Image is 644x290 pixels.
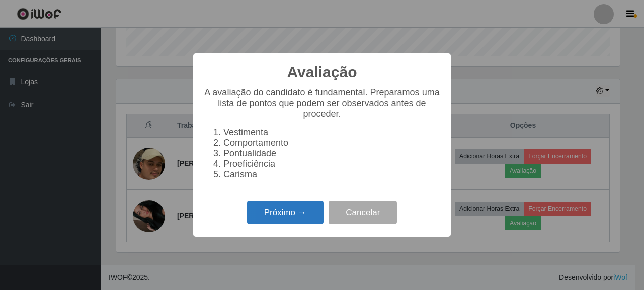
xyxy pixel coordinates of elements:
[329,201,397,224] button: Cancelar
[203,87,441,119] p: A avaliação do candidato é fundamental. Preparamos uma lista de pontos que podem ser observados a...
[223,148,441,159] li: Pontualidade
[287,63,357,81] h2: Avaliação
[247,201,324,224] button: Próximo →
[223,138,441,148] li: Comportamento
[223,169,441,180] li: Carisma
[223,127,441,138] li: Vestimenta
[223,159,441,169] li: Proeficiência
